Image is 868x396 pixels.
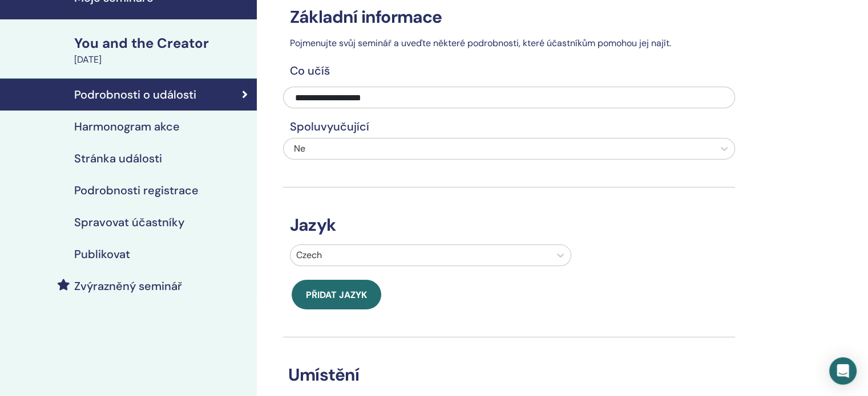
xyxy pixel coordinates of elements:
h4: Spoluvyučující [283,120,735,133]
span: Ne [294,142,305,154]
span: Přidat jazyk [306,289,367,301]
h4: Stránka události [74,152,162,165]
h3: Základní informace [283,7,735,27]
a: You and the Creator[DATE] [67,34,257,67]
h4: Zvýrazněný seminář [74,279,182,293]
div: [DATE] [74,53,250,67]
button: Přidat jazyk [292,280,381,309]
h4: Podrobnosti o události [74,88,196,101]
h4: Publikovat [74,247,130,261]
h4: Co učíš [283,64,735,77]
div: Open Intercom Messenger [829,357,857,385]
h4: Spravovat účastníky [74,215,184,229]
h3: Umístění [281,365,720,385]
h4: Harmonogram akce [74,120,180,133]
h3: Jazyk [283,215,735,235]
p: Pojmenujte svůj seminář a uveďte některé podrobnosti, které účastníkům pomohou jej najít. [283,36,735,50]
h4: Podrobnosti registrace [74,183,199,197]
div: You and the Creator [74,34,250,53]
